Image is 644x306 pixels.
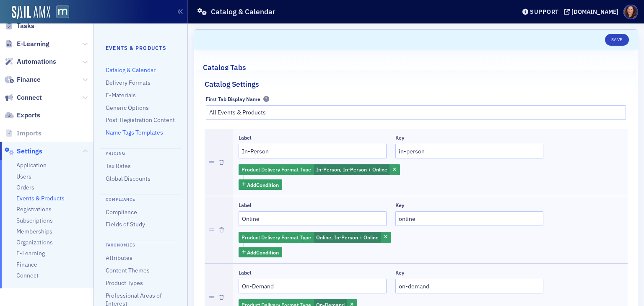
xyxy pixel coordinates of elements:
span: E-Learning [17,39,49,49]
div: Key [395,202,404,208]
img: SailAMX [56,5,69,18]
span: Settings [17,147,42,156]
h4: Pricing [100,148,182,156]
div: Online, In-Person + Online [239,232,391,243]
a: Orders [16,184,34,192]
a: Application [16,161,47,169]
a: Finance [5,75,41,84]
button: Save [605,34,629,46]
span: Imports [17,129,42,138]
a: Automations [5,57,56,66]
div: Key [395,270,404,276]
a: Tax Rates [106,162,131,170]
img: SailAMX [12,6,50,19]
div: [DOMAIN_NAME] [571,8,618,16]
a: Fields of Study [106,220,145,228]
a: Exports [5,111,40,120]
span: Online, In-Person + Online [316,234,379,241]
a: Imports [5,129,42,138]
h4: Taxonomies [100,241,182,249]
span: Tasks [17,21,34,31]
button: AddCondition [239,247,283,258]
span: Finance [17,75,41,84]
a: Organizations [16,239,53,246]
a: Post-Registration Content [106,116,175,124]
a: Tasks [5,21,34,31]
a: Events & Products [16,194,65,202]
div: Label [239,270,252,276]
a: E-Learning [5,39,49,49]
h4: Compliance [100,194,182,202]
a: Content Themes [106,267,150,274]
a: Settings [5,147,42,156]
span: Add Condition [247,249,279,256]
a: Catalog & Calendar [106,66,156,74]
a: Compliance [106,208,137,216]
a: Name Tags Templates [106,129,163,136]
a: Subscriptions [16,217,53,225]
div: Key [395,135,404,141]
h4: Events & Products [106,44,176,52]
span: Add Condition [247,181,279,189]
span: Profile [623,5,638,19]
a: Attributes [106,254,132,262]
a: E-Learning [16,249,45,257]
h2: Catalog Settings [205,79,259,90]
div: In-Person, In-Person + Online [239,164,400,175]
a: Global Discounts [106,175,151,182]
a: E-Materials [106,91,136,99]
a: Generic Options [106,104,149,112]
a: Connect [16,272,39,280]
a: Delivery Formats [106,79,151,86]
a: View Homepage [50,5,69,20]
h1: Catalog & Calendar [211,7,275,17]
span: Product Delivery Format Type [241,166,311,173]
a: Connect [5,93,42,102]
a: Users [16,173,31,181]
span: Exports [17,111,40,120]
a: Memberships [16,228,52,236]
span: In-Person, In-Person + Online [316,166,387,173]
a: Product Types [106,279,143,287]
div: Support [530,8,559,16]
span: Automations [17,57,56,66]
button: [DOMAIN_NAME] [564,9,621,15]
button: AddCondition [239,179,283,190]
span: Connect [17,93,42,102]
div: First Tab Display Name [206,96,260,102]
a: Finance [16,261,37,269]
h2: Catalog Tabs [203,62,246,73]
div: Label [239,202,252,208]
div: Label [239,135,252,141]
a: Registrations [16,205,52,213]
span: Product Delivery Format Type [241,234,311,241]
